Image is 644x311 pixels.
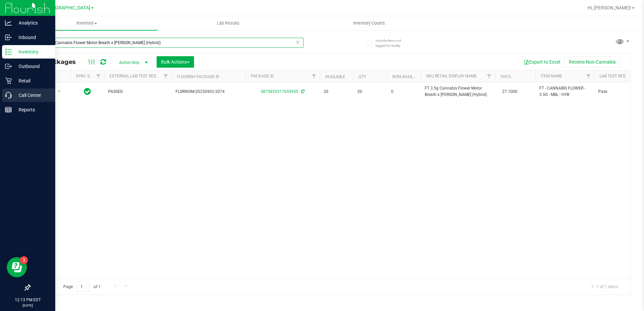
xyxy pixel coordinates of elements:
[583,71,594,82] a: Filter
[157,56,194,68] button: Bulk Actions
[565,56,620,68] button: Receive Non-Cannabis
[391,89,417,95] span: 0
[12,62,52,70] p: Outbound
[251,74,274,78] a: Package ID
[3,303,52,308] p: [DATE]
[76,74,102,78] a: Sync Status
[30,38,303,48] input: Search Package ID, Item Name, SKU, Lot or Part Number...
[5,34,12,41] inline-svg: Inbound
[12,106,52,114] p: Reports
[77,281,89,292] input: 1
[3,297,52,303] p: 12:13 PM EDT
[58,281,106,292] span: Page of 1
[309,71,320,82] a: Filter
[539,85,590,98] span: FT - CANNABIS FLOWER - 3.5G - MBL - HYB
[208,20,249,26] span: Lab Results
[35,58,83,66] span: All Packages
[300,89,304,94] span: Sync from Compliance System
[7,257,27,277] iframe: Resource center
[160,71,171,82] a: Filter
[541,74,562,78] a: Item Name
[261,89,298,94] a: 5875855317653930
[600,74,632,78] a: Lab Test Result
[324,89,349,95] span: 20
[12,19,52,27] p: Analytics
[44,5,90,11] span: [GEOGRAPHIC_DATA]
[55,87,64,96] span: select
[425,85,491,98] span: FT 3.5g Cannabis Flower Motor Breath x [PERSON_NAME] (Hybrid)
[587,5,631,10] span: Hi, [PERSON_NAME]!
[499,87,521,97] span: 27.1000
[500,74,511,79] a: THC%
[84,87,91,96] span: In Sync
[161,59,190,65] span: Bulk Actions
[359,74,366,79] a: Qty
[296,38,300,46] span: Clear
[598,89,641,95] span: Pass
[344,20,394,26] span: Inventory Counts
[16,20,157,26] span: Inventory
[12,48,52,56] p: Inventory
[5,77,12,84] inline-svg: Retail
[5,63,12,70] inline-svg: Outbound
[299,16,440,30] a: Inventory Counts
[586,281,623,291] span: 1 - 1 of 1 items
[177,74,219,79] a: Flourish Package ID
[12,77,52,85] p: Retail
[5,48,12,55] inline-svg: Inventory
[5,20,12,26] inline-svg: Analytics
[357,89,383,95] span: 20
[484,71,495,82] a: Filter
[5,106,12,113] inline-svg: Reports
[392,74,422,79] a: Non-Available
[93,71,104,82] a: Filter
[426,74,477,78] a: Sku Retail Display Name
[376,38,409,48] span: Include items not tagged for facility
[12,91,52,99] p: Call Center
[157,16,298,30] a: Lab Results
[325,74,345,79] a: Available
[108,89,167,95] span: PASSED
[519,56,565,68] button: Export to Excel
[16,16,157,30] a: Inventory
[20,256,28,264] iframe: Resource center unread badge
[5,92,12,99] inline-svg: Call Center
[12,33,52,41] p: Inbound
[175,89,241,95] span: FLSRWGM-20250902-2074
[109,74,162,78] a: External Lab Test Result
